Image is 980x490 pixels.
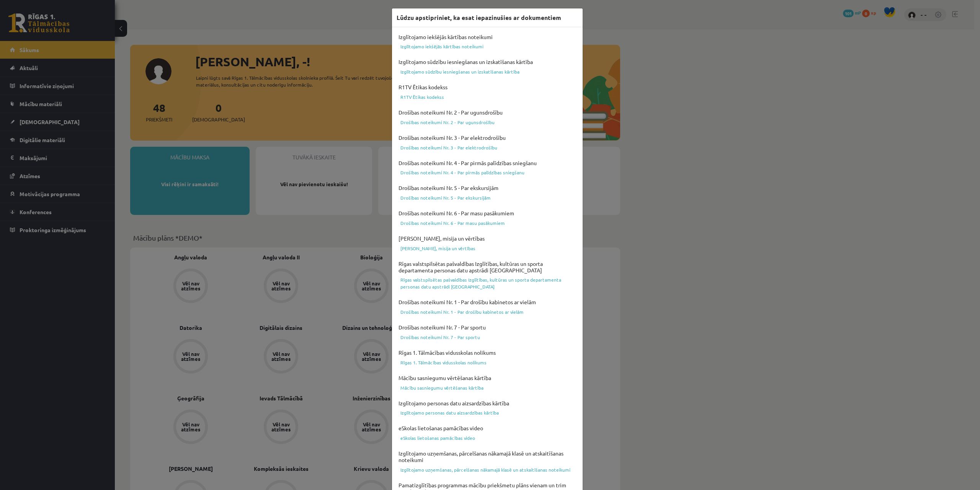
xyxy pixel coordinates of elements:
h4: Drošības noteikumi Nr. 5 - Par ekskursijām [397,183,578,193]
h4: [PERSON_NAME], misija un vērtības [397,233,578,244]
h4: Drošības noteikumi Nr. 1 - Par drošību kabinetos ar vielām [397,297,578,307]
a: Drošības noteikumi Nr. 2 - Par ugunsdrošību [397,118,578,127]
a: Drošības noteikumi Nr. 6 - Par masu pasākumiem [397,218,578,228]
a: Rīgas 1. Tālmācības vidusskolas nolikums [397,358,578,367]
h4: Drošības noteikumi Nr. 3 - Par elektrodrošību [397,133,578,143]
a: Drošības noteikumi Nr. 5 - Par ekskursijām [397,193,578,202]
a: Rīgas valstspilsētas pašvaldības Izglītības, kultūras un sporta departamenta personas datu apstrā... [397,275,578,291]
a: [PERSON_NAME], misija un vērtības [397,244,578,253]
a: Izglītojamo uzņemšanas, pārcelšanas nākamajā klasē un atskaitīšanas noteikumi [397,465,578,474]
h3: Lūdzu apstipriniet, ka esat iepazinušies ar dokumentiem [397,13,561,22]
h4: Izglītojamo iekšējās kārtības noteikumi [397,32,578,42]
a: Drošības noteikumi Nr. 7 - Par sportu [397,333,578,342]
h4: Mācību sasniegumu vērtēšanas kārtība [397,373,578,383]
a: Izglītojamo iekšējās kārtības noteikumi [397,42,578,51]
a: R1TV Ētikas kodekss [397,92,578,102]
a: Izglītojamo sūdzību iesniegšanas un izskatīšanas kārtība [397,67,578,76]
a: Mācību sasniegumu vērtēšanas kārtība [397,383,578,392]
h4: Drošības noteikumi Nr. 6 - Par masu pasākumiem [397,208,578,218]
h4: Izglītojamo personas datu aizsardzības kārtība [397,398,578,408]
a: Izglītojamo personas datu aizsardzības kārtība [397,408,578,417]
h4: Izglītojamo sūdzību iesniegšanas un izskatīšanas kārtība [397,57,578,67]
h4: Drošības noteikumi Nr. 4 - Par pirmās palīdzības sniegšanu [397,158,578,168]
a: Drošības noteikumi Nr. 1 - Par drošību kabinetos ar vielām [397,307,578,316]
a: Drošības noteikumi Nr. 3 - Par elektrodrošību [397,143,578,152]
h4: eSkolas lietošanas pamācības video [397,423,578,433]
h4: Izglītojamo uzņemšanas, pārcelšanas nākamajā klasē un atskaitīšanas noteikumi [397,448,578,465]
h4: Drošības noteikumi Nr. 2 - Par ugunsdrošību [397,107,578,118]
h4: Drošības noteikumi Nr. 7 - Par sportu [397,322,578,333]
h4: Rīgas 1. Tālmācības vidusskolas nolikums [397,347,578,358]
h4: R1TV Ētikas kodekss [397,82,578,92]
a: Drošības noteikumi Nr. 4 - Par pirmās palīdzības sniegšanu [397,168,578,177]
a: eSkolas lietošanas pamācības video [397,433,578,442]
h4: Rīgas valstspilsētas pašvaldības Izglītības, kultūras un sporta departamenta personas datu apstrā... [397,259,578,275]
